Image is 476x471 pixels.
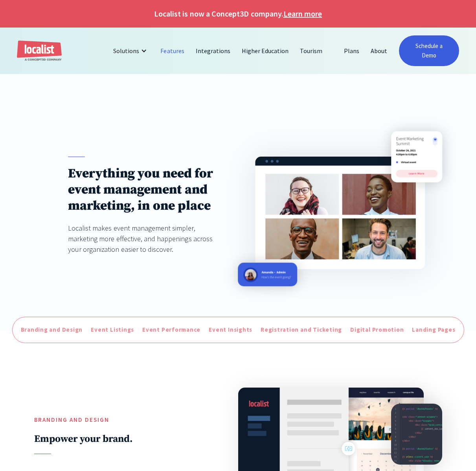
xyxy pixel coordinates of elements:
[283,8,322,20] a: Learn more
[17,41,62,61] a: home
[113,46,139,55] div: Solutions
[236,41,295,60] a: Higher Education
[34,433,221,445] h2: Empower your brand.
[209,325,252,334] div: Event Insights
[155,41,190,60] a: Features
[399,35,459,66] a: Schedule a Demo
[348,323,406,336] a: Digital Promotion
[294,41,328,60] a: Tourism
[207,323,254,336] a: Event Insights
[412,325,455,334] div: Landing Pages
[21,325,83,334] div: Branding and Design
[142,325,200,334] div: Event Performance
[68,166,221,214] h1: Everything you need for event management and marketing, in one place
[91,325,134,334] div: Event Listings
[107,41,155,60] div: Solutions
[190,41,236,60] a: Integrations
[140,323,202,336] a: Event Performance
[261,325,342,334] div: Registration and Ticketing
[365,41,393,60] a: About
[89,323,136,336] a: Event Listings
[410,323,457,336] a: Landing Pages
[19,323,85,336] a: Branding and Design
[338,41,365,60] a: Plans
[350,325,404,334] div: Digital Promotion
[68,223,221,255] div: Localist makes event management simpler, marketing more effective, and happenings across your org...
[259,323,344,336] a: Registration and Ticketing
[34,416,221,425] h5: Branding and Design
